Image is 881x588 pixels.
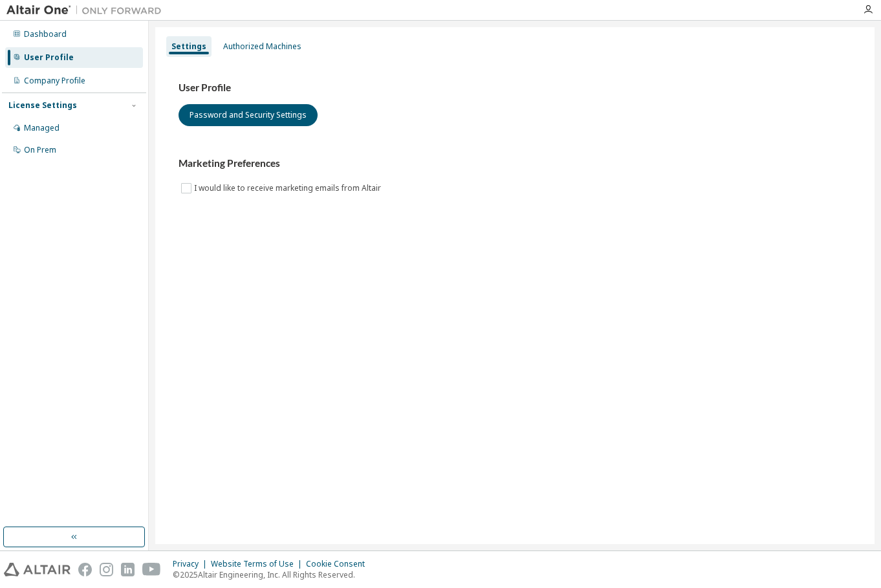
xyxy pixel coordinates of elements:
label: I would like to receive marketing emails from Altair [194,180,384,196]
button: Password and Security Settings [179,104,318,126]
div: Privacy [173,559,211,569]
div: Website Terms of Use [211,559,306,569]
img: instagram.svg [100,563,113,576]
h3: Marketing Preferences [179,157,851,170]
img: youtube.svg [142,563,161,576]
div: Settings [171,41,206,52]
div: Cookie Consent [306,559,373,569]
img: Altair One [6,4,168,17]
div: Dashboard [24,29,67,39]
p: © 2025 Altair Engineering, Inc. All Rights Reserved. [173,569,373,580]
img: linkedin.svg [121,563,135,576]
img: facebook.svg [78,563,92,576]
div: On Prem [24,145,56,155]
div: User Profile [24,52,74,63]
div: Managed [24,123,60,133]
div: Company Profile [24,76,85,86]
div: License Settings [8,100,77,111]
div: Authorized Machines [223,41,301,52]
h3: User Profile [179,82,851,94]
img: altair_logo.svg [4,563,71,576]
